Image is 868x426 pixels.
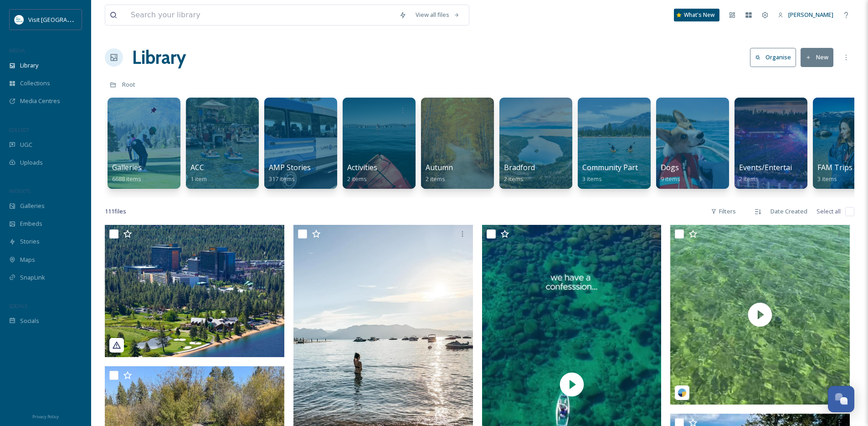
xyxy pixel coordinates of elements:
[20,97,60,105] span: Media Centres
[828,386,854,412] button: Open Chat
[411,6,464,24] a: View all files
[817,163,853,183] a: FAM Trips3 items
[32,410,59,421] a: Privacy Policy
[750,48,796,67] button: Organise
[269,163,311,183] a: AMP Stories317 items
[817,207,841,216] span: Select all
[661,175,680,183] span: 9 items
[582,175,602,183] span: 3 items
[706,203,740,220] div: Filters
[20,79,50,88] span: Collections
[766,203,812,220] div: Date Created
[9,187,30,194] span: WIDGETS
[190,175,207,183] span: 1 item
[20,237,40,246] span: Stories
[112,175,141,183] span: 6688 items
[504,162,535,172] span: Bradford
[426,175,445,183] span: 2 items
[269,175,295,183] span: 317 items
[20,273,45,282] span: SnapLink
[122,79,135,90] a: Root
[9,126,29,133] span: COLLECT
[347,175,367,183] span: 2 items
[739,162,814,172] span: Events/Entertainment
[504,163,535,183] a: Bradford2 items
[190,162,204,172] span: ACC
[190,163,207,183] a: ACC1 item
[20,317,39,325] span: Socials
[801,48,833,67] button: New
[20,255,35,264] span: Maps
[112,163,142,183] a: Galleries6688 items
[739,163,814,183] a: Events/Entertainment2 items
[817,162,853,172] span: FAM Trips
[347,162,377,172] span: Activities
[678,388,687,397] img: snapsea-logo.png
[661,162,679,172] span: Dogs
[674,9,719,21] a: What's New
[20,202,45,210] span: Galleries
[105,207,126,216] span: 111 file s
[739,175,759,183] span: 2 items
[9,47,25,54] span: MEDIA
[112,162,142,172] span: Galleries
[504,175,524,183] span: 2 items
[20,140,32,149] span: UGC
[661,163,680,183] a: Dogs9 items
[269,162,311,172] span: AMP Stories
[20,158,43,167] span: Uploads
[132,44,186,71] a: Library
[426,163,453,183] a: Autumn2 items
[773,6,838,24] a: [PERSON_NAME]
[9,302,27,309] span: SOCIALS
[582,162,650,172] span: Community Partner
[20,61,38,70] span: Library
[788,10,833,19] span: [PERSON_NAME]
[126,5,395,25] input: Search your library
[28,15,99,24] span: Visit [GEOGRAPHIC_DATA]
[670,225,850,405] img: thumbnail
[347,163,377,183] a: Activities2 items
[750,48,801,67] a: Organise
[15,15,24,24] img: download.jpeg
[105,225,284,357] img: harrahstahoe-3756485.jpg
[426,162,453,172] span: Autumn
[582,163,650,183] a: Community Partner3 items
[20,219,42,228] span: Embeds
[32,414,59,420] span: Privacy Policy
[122,80,135,88] span: Root
[817,175,837,183] span: 3 items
